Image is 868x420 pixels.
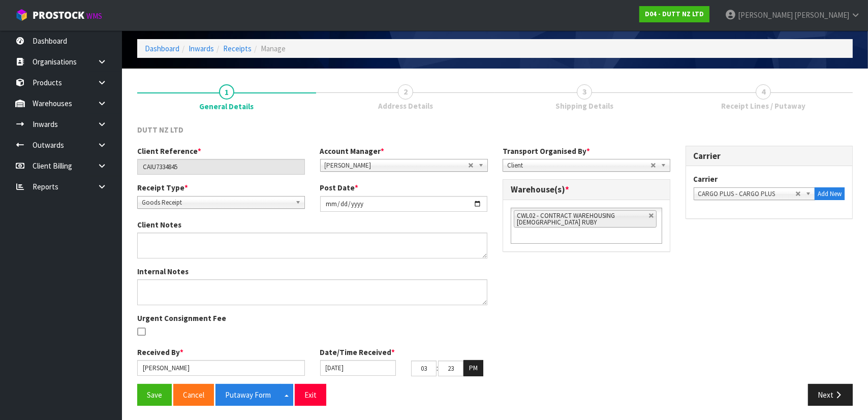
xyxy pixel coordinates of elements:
span: Goods Receipt [142,197,291,209]
small: WMS [86,11,102,21]
img: cube-alt.png [15,9,28,21]
td: : [437,360,438,376]
label: Client Notes [137,219,181,230]
span: CWL02 - CONTRACT WAREHOUSING [DEMOGRAPHIC_DATA] RUBY [517,211,615,227]
label: Client Reference [137,146,201,156]
label: Urgent Consignment Fee [137,313,226,324]
button: Exit [295,384,326,406]
strong: D04 - DUTT NZ LTD [645,10,704,18]
button: Putaway Form [215,384,281,406]
span: [PERSON_NAME] [738,10,793,20]
h3: Warehouse(s) [511,185,662,195]
input: Client Reference [137,159,305,175]
a: Receipts [223,44,252,53]
label: Transport Organised By [503,146,590,156]
input: Date/Time received [320,360,396,376]
span: 1 [219,84,234,100]
a: Inwards [189,44,214,53]
span: DUTT NZ LTD [137,125,183,135]
label: Post Date [320,182,359,193]
span: [PERSON_NAME] [325,159,468,172]
button: Save [137,384,172,406]
h3: Carrier [694,151,845,161]
button: PM [463,360,483,376]
span: Address Details [378,101,433,111]
span: 4 [756,84,771,100]
button: Cancel [173,384,214,406]
label: Internal Notes [137,266,189,277]
span: ProStock [33,9,84,22]
span: Receipt Lines / Putaway [721,101,805,111]
label: Received By [137,347,183,358]
span: General Details [137,117,853,413]
a: Dashboard [145,44,179,53]
span: Shipping Details [555,101,613,111]
button: Next [808,384,853,406]
label: Carrier [694,174,718,184]
span: 3 [577,84,592,100]
input: HH [411,361,437,376]
label: Account Manager [320,146,385,156]
span: Client [507,159,650,172]
span: Manage [261,44,286,53]
span: 2 [398,84,413,100]
input: MM [438,361,463,376]
a: D04 - DUTT NZ LTD [639,6,709,22]
span: General Details [200,101,254,112]
label: Date/Time Received [320,347,395,358]
button: Add New [815,187,845,201]
span: CARGO PLUS - CARGO PLUS [698,188,796,200]
label: Receipt Type [137,182,188,193]
span: [PERSON_NAME] [794,10,849,20]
